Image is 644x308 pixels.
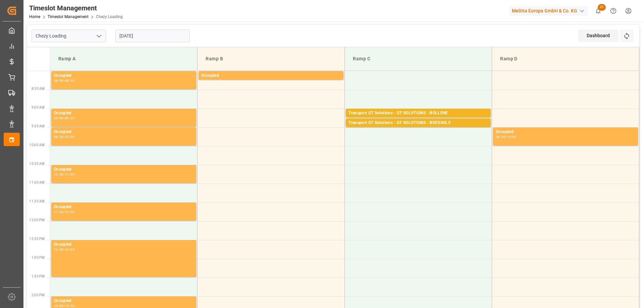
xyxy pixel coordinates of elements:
span: 10:30 AM [29,162,45,166]
div: 13:30 [65,248,74,251]
div: 11:00 [65,173,74,176]
div: Ramp D [497,53,634,65]
span: 9:00 AM [32,106,45,109]
a: Home [29,14,40,19]
div: Timeslot Management [29,3,123,13]
div: 12:00 [65,210,74,213]
div: - [64,135,65,138]
div: Occupied [54,72,194,79]
span: 11:00 AM [29,181,45,184]
div: Pallets: 1,TU: 84,City: BRESSOLS,Arrival: [DATE] 00:00:00 [348,126,488,132]
div: 09:30 [54,135,64,138]
div: Occupied [496,129,635,135]
div: 14:30 [65,304,74,307]
div: Transport GT Solutions - GT SOLUTIONS - BOLLENE [348,110,488,117]
div: Melitta Europa GmbH & Co. KG [509,6,588,16]
div: Transport GT Solutions - GT SOLUTIONS - BRESSOLS [348,120,488,126]
div: 10:00 [506,135,516,138]
div: - [64,79,65,82]
div: Occupied [54,298,194,304]
button: open menu [94,31,104,41]
div: Occupied [54,166,194,173]
button: Help Center [606,3,621,18]
div: Dashboard [578,29,619,42]
div: Pallets: 2,TU: ,City: BOLLENE,Arrival: [DATE] 00:00:00 [348,117,488,122]
div: 14:00 [54,304,64,307]
div: 08:30 [65,79,74,82]
span: 2:00 PM [32,293,45,297]
input: DD-MM-YYYY [115,29,190,42]
span: 12:00 PM [29,218,45,222]
div: Occupied [54,110,194,117]
div: - [211,79,212,82]
span: 1:00 PM [32,256,45,259]
button: Melitta Europa GmbH & Co. KG [509,4,591,17]
div: 12:30 [54,248,64,251]
div: - [64,210,65,213]
button: show 21 new notifications [591,3,606,18]
div: - [64,304,65,307]
div: Occupied [54,204,194,210]
div: 10:30 [54,173,64,176]
div: - [64,117,65,120]
span: 1:30 PM [32,274,45,278]
div: 09:00 [54,117,64,120]
div: Occupied [54,129,194,135]
span: 12:30 PM [29,237,45,241]
span: 9:30 AM [32,124,45,128]
div: 08:00 [201,79,211,82]
div: - [64,173,65,176]
div: - [505,135,506,138]
span: 21 [598,4,606,11]
span: 8:30 AM [32,87,45,90]
a: Timeslot Management [48,14,89,19]
div: 09:30 [496,135,505,138]
div: - [64,248,65,251]
div: Ramp C [350,53,486,65]
div: Ramp B [203,53,339,65]
div: 11:30 [54,210,64,213]
div: Occupied [54,241,194,248]
div: 09:30 [65,117,74,120]
div: Ramp A [56,53,192,65]
div: 10:00 [65,135,74,138]
div: Occupied [201,72,341,79]
span: 11:30 AM [29,199,45,203]
input: Type to search/select [32,29,106,42]
div: 08:00 [54,79,64,82]
span: 10:00 AM [29,143,45,147]
div: 08:15 [212,79,222,82]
